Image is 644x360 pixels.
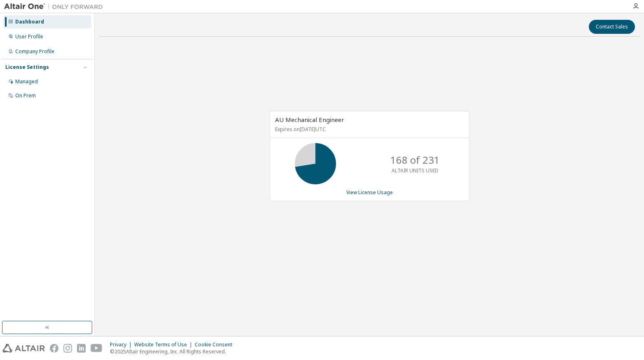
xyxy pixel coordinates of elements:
[63,344,72,353] img: instagram.svg
[110,341,134,348] div: Privacy
[15,92,36,99] div: On Prem
[110,348,237,355] p: © 2025 Altair Engineering, Inc. All Rights Reserved.
[15,19,44,25] div: Dashboard
[15,48,54,55] div: Company Profile
[275,115,344,124] span: AU Mechanical Engineer
[15,78,38,85] div: Managed
[2,344,45,353] img: altair_logo.svg
[50,344,58,353] img: facebook.svg
[589,20,635,34] button: Contact Sales
[15,33,43,40] div: User Profile
[77,344,86,353] img: linkedin.svg
[275,126,462,133] p: Expires on [DATE] UTC
[134,341,195,348] div: Website Terms of Use
[4,2,107,11] img: Altair One
[5,64,49,71] div: License Settings
[346,189,393,196] a: View License Usage
[91,344,103,353] img: youtube.svg
[392,167,439,174] p: ALTAIR UNITS USED
[390,153,440,167] p: 168 of 231
[195,341,237,348] div: Cookie Consent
